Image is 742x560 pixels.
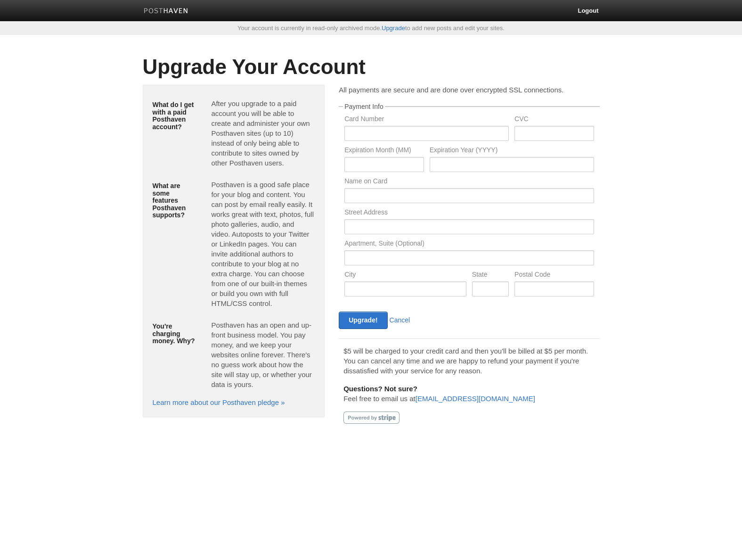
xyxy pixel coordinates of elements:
h5: What are some features Posthaven supports? [153,182,197,219]
label: Street Address [344,209,594,218]
h5: What do I get with a paid Posthaven account? [153,101,197,131]
h5: You're charging money. Why? [153,323,197,345]
b: Questions? Not sure? [343,385,417,393]
a: Upgrade [382,25,405,32]
a: [EMAIL_ADDRESS][DOMAIN_NAME] [416,395,535,403]
p: Posthaven has an open and up-front business model. You pay money, and we keep your websites onlin... [211,320,315,389]
label: City [344,271,466,280]
a: Learn more about our Posthaven pledge » [153,398,285,406]
label: Name on Card [344,178,594,187]
label: Postal Code [514,271,594,280]
label: CVC [514,115,594,124]
input: Upgrade! [339,312,387,329]
p: All payments are secure and are done over encrypted SSL connections. [339,85,599,95]
img: Posthaven-bar [144,8,188,15]
legend: Payment Info [343,103,385,110]
p: $5 will be charged to your credit card and then you'll be billed at $5 per month. You can cancel ... [343,346,595,376]
div: Your account is currently in read-only archived mode. to add new posts and edit your sites. [136,25,607,31]
p: Posthaven is a good safe place for your blog and content. You can post by email really easily. It... [211,180,315,308]
label: Expiration Year (YYYY) [430,147,594,156]
label: Expiration Month (MM) [344,147,424,156]
h1: Upgrade Your Account [143,56,600,78]
a: Cancel [390,316,410,324]
p: After you upgrade to a paid account you will be able to create and administer your own Posthaven ... [211,99,315,168]
label: Card Number [344,115,509,124]
label: Apartment, Suite (Optional) [344,240,594,249]
label: State [472,271,509,280]
p: Feel free to email us at [343,384,595,404]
